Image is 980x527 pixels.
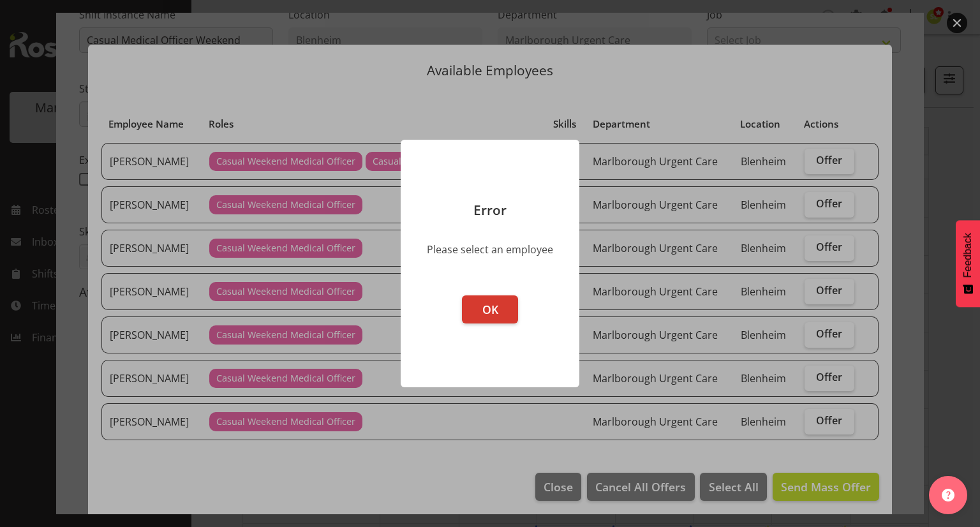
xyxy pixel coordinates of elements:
[482,302,498,317] span: OK
[942,489,954,501] img: help-xxl-2.png
[420,242,560,257] div: Please select an employee
[956,220,980,307] button: Feedback - Show survey
[462,295,518,323] button: OK
[413,204,567,217] p: Error
[962,233,974,278] span: Feedback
